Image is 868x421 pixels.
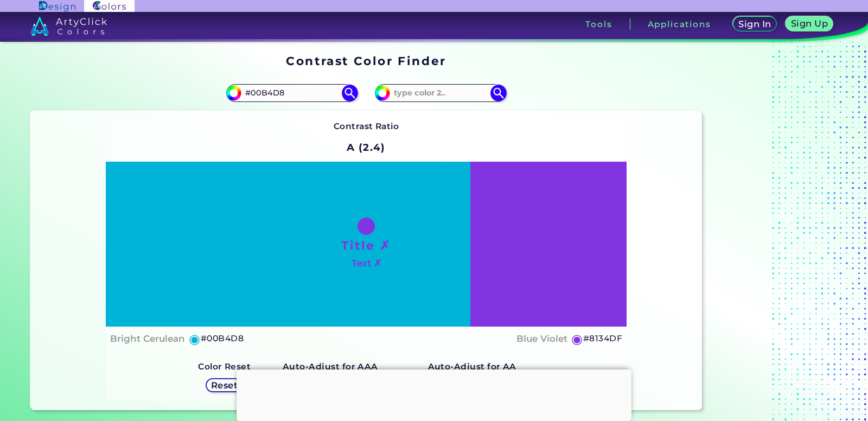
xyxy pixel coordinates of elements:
[583,331,622,346] h5: #8134DF
[341,237,391,253] h1: Title ✗
[110,331,185,347] h4: Bright Cerulean
[30,16,107,36] img: logo_artyclick_colors_white.svg
[286,53,446,69] h1: Contrast Color Finder
[571,333,583,346] h5: ◉
[793,20,826,28] h5: Sign Up
[735,17,775,31] a: Sign In
[189,333,201,346] h5: ◉
[283,361,378,372] strong: Auto-Adjust for AAA
[352,256,381,271] h4: Text ✗
[342,85,358,101] img: icon search
[241,86,342,100] input: type color 1..
[490,85,507,101] img: icon search
[198,361,251,372] strong: Color Reset
[585,20,612,28] h3: Tools
[39,1,75,11] img: ArtyClick Design logo
[334,121,399,131] strong: Contrast Ratio
[706,50,842,414] iframe: Advertisement
[237,369,631,418] iframe: Advertisement
[342,136,390,160] h2: A (2.4)
[428,361,516,372] strong: Auto-Adjust for AA
[390,86,491,100] input: type color 2..
[788,17,831,31] a: Sign Up
[201,331,244,346] h5: #00B4D8
[212,381,237,390] h5: Reset
[648,20,711,28] h3: Applications
[740,20,769,28] h5: Sign In
[516,331,567,347] h4: Blue Violet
